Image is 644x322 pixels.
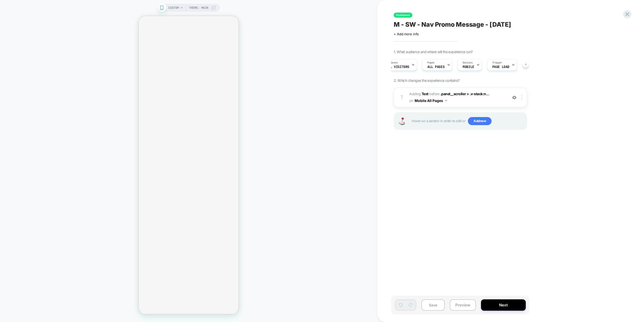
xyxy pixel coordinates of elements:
span: Pages [427,61,434,64]
span: Page Load [492,65,509,69]
button: Mobile All Pages [415,97,447,104]
span: 2. Which changes the experience contains? [394,78,459,83]
span: ALL PAGES [427,65,445,69]
span: Audience [386,61,398,64]
span: Hover on a section in order to edit or [412,117,524,125]
img: crossed eye [512,95,516,100]
span: .panel__scroller > .v-stack:n... [440,92,490,96]
span: + Add more info [394,32,419,36]
span: CUSTOM [168,4,179,12]
span: Adding [409,92,428,96]
img: Joystick [397,117,407,125]
span: Trigger [492,61,502,64]
span: Add new [468,117,492,125]
span: MOBILE [463,65,474,69]
span: BEFORE [429,92,439,96]
span: 1. What audience and where will the experience run? [394,50,472,54]
span: Theme: MAIN [189,4,208,12]
button: Save [421,299,445,311]
span: Published [394,13,412,18]
span: M - SW - Nav Promo Message - [DATE] [394,21,511,28]
span: on [409,97,413,104]
img: close [521,95,522,100]
button: Next [481,299,526,311]
img: down arrow [445,100,447,101]
button: Preview [450,299,476,311]
span: Devices [463,61,472,64]
span: All Visitors [386,65,409,69]
div: 1 [399,92,404,102]
b: Text [422,92,428,96]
